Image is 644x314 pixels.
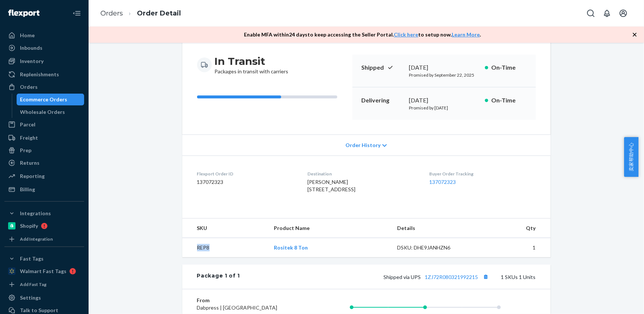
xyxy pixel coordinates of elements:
a: Reporting [4,170,84,182]
div: Parcel [20,121,35,128]
p: On-Time [491,63,527,72]
dt: Flexport Order ID [197,171,296,177]
button: Fast Tags [4,253,84,265]
a: Walmart Fast Tags [4,265,84,277]
p: Delivering [361,96,403,105]
a: Shopify [4,220,84,232]
div: Ecommerce Orders [20,96,68,103]
td: REP8 [182,238,268,258]
dd: 137072323 [197,178,296,186]
th: Product Name [268,219,391,238]
button: Copy tracking number [481,272,491,282]
a: Returns [4,157,84,169]
dt: Buyer Order Tracking [429,171,535,177]
div: Inbounds [20,44,42,52]
p: Shipped [361,63,403,72]
ol: breadcrumbs [94,3,187,24]
a: Click here [394,31,419,38]
div: Prep [20,147,31,154]
div: Package 1 of 1 [197,272,240,282]
td: 1 [472,238,550,258]
a: Inbounds [4,42,84,54]
div: Add Integration [20,236,53,242]
th: Qty [472,219,550,238]
a: Prep [4,144,84,156]
div: Wholesale Orders [20,108,65,116]
a: Order Detail [137,9,181,17]
a: Home [4,29,84,41]
div: Home [20,32,35,39]
button: Integrations [4,207,84,219]
div: [DATE] [409,63,479,72]
button: Open notifications [600,6,614,21]
button: Open Search Box [583,6,598,21]
dt: Destination [307,171,417,177]
p: Enable MFA within 24 days to keep accessing the Seller Portal. to setup now. . [244,31,481,38]
span: Dabpress | [GEOGRAPHIC_DATA] [197,304,278,311]
div: Orders [20,83,38,91]
dt: From [197,297,285,304]
button: Close Navigation [69,6,84,21]
th: SKU [182,219,268,238]
a: Inventory [4,55,84,67]
button: 卖家帮助中心 [624,137,638,177]
div: Inventory [20,57,44,65]
a: Add Integration [4,235,84,244]
span: [PERSON_NAME] [STREET_ADDRESS] [307,179,355,192]
div: Walmart Fast Tags [20,268,66,275]
div: DSKU: DHE9JANHZN6 [397,244,466,251]
div: Fast Tags [20,255,44,262]
div: Freight [20,134,38,142]
a: Learn More [452,31,480,38]
a: Wholesale Orders [17,106,85,118]
div: [DATE] [409,96,479,105]
a: Ecommerce Orders [17,94,85,105]
div: Returns [20,159,39,167]
div: Settings [20,294,41,301]
p: On-Time [491,96,527,105]
div: Packages in transit with carriers [215,55,289,75]
div: Add Fast Tag [20,281,47,287]
a: Parcel [4,119,84,130]
div: Reporting [20,172,45,180]
a: Replenishments [4,69,84,80]
span: Shipped via UPS [384,274,491,280]
p: Promised by September 22, 2025 [409,72,479,78]
p: Promised by [DATE] [409,105,479,111]
a: Freight [4,132,84,144]
img: Flexport logo [8,10,39,17]
a: Orders [4,81,84,93]
a: 1ZJ72R080321992215 [425,274,478,280]
div: Talk to Support [20,307,58,314]
a: Billing [4,184,84,195]
div: Billing [20,186,35,193]
a: 137072323 [429,179,456,185]
h3: In Transit [215,55,289,68]
a: Orders [100,9,123,17]
span: Order History [345,142,380,149]
a: Rositek 8 Ton [274,244,308,251]
div: Replenishments [20,71,59,78]
a: Settings [4,292,84,304]
div: Integrations [20,210,51,217]
div: Shopify [20,222,38,230]
a: Add Fast Tag [4,280,84,289]
div: 1 SKUs 1 Units [240,272,535,282]
button: Open account menu [616,6,631,21]
th: Details [391,219,472,238]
